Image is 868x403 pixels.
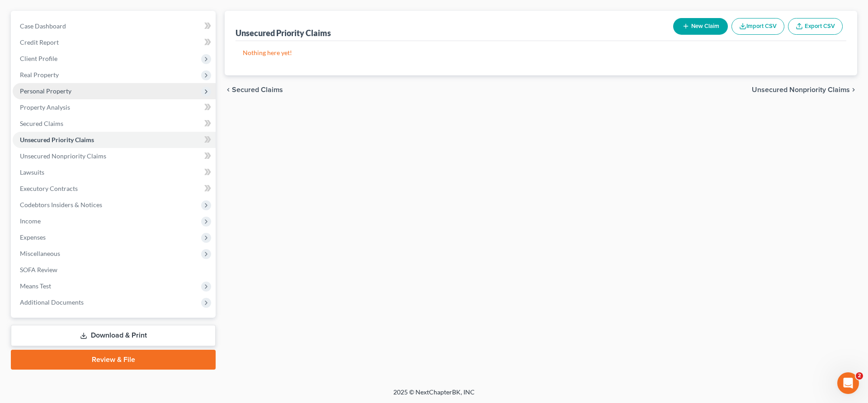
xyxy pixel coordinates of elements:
[856,372,863,380] span: 2
[850,86,857,93] i: chevron_right
[788,18,843,35] a: Export CSV
[13,148,216,164] a: Unsecured Nonpriority Claims
[13,34,216,51] a: Credit Report
[225,86,232,93] i: chevron_left
[13,132,216,148] a: Unsecured Priority Claims
[20,152,106,160] span: Unsecured Nonpriority Claims
[20,250,60,257] span: Miscellaneous
[20,266,57,273] span: SOFA Review
[13,18,216,34] a: Case Dashboard
[20,120,63,127] span: Secured Claims
[20,71,59,79] span: Real Property
[731,18,784,35] button: Import CSV
[20,201,102,208] span: Codebtors Insiders & Notices
[13,262,216,278] a: SOFA Review
[232,86,283,93] span: Secured Claims
[13,181,216,197] a: Executory Contracts
[20,103,70,111] span: Property Analysis
[20,217,41,225] span: Income
[236,28,331,38] div: Unsecured Priority Claims
[20,298,84,306] span: Additional Documents
[11,350,216,370] a: Review & File
[752,86,850,93] span: Unsecured Nonpriority Claims
[20,168,44,176] span: Lawsuits
[11,325,216,346] a: Download & Print
[225,86,283,93] button: chevron_left Secured Claims
[20,87,71,95] span: Personal Property
[20,282,51,290] span: Means Test
[20,185,78,192] span: Executory Contracts
[13,116,216,132] a: Secured Claims
[13,164,216,181] a: Lawsuits
[20,22,66,30] span: Case Dashboard
[837,372,859,394] iframe: Intercom live chat
[20,55,57,62] span: Client Profile
[20,233,46,241] span: Expenses
[673,18,728,35] button: New Claim
[752,86,857,93] button: Unsecured Nonpriority Claims chevron_right
[20,38,59,46] span: Credit Report
[243,48,839,57] p: Nothing here yet!
[13,99,216,116] a: Property Analysis
[20,136,94,144] span: Unsecured Priority Claims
